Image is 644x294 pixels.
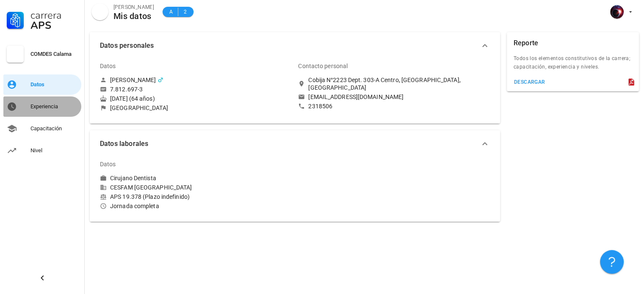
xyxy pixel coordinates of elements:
div: Datos [30,81,78,88]
div: [PERSON_NAME] [113,3,154,11]
div: Contacto personal [298,56,348,76]
div: COMDES Calama [30,51,78,58]
div: Experiencia [30,103,78,110]
div: avatar [91,3,108,20]
div: Datos [100,154,116,174]
div: APS 19.378 (Plazo indefinido) [100,193,291,201]
a: [EMAIL_ADDRESS][DOMAIN_NAME] [298,93,489,101]
div: Datos [100,56,116,76]
a: Capacitación [3,118,81,139]
div: 2318506 [308,102,332,110]
a: Experiencia [3,96,81,117]
span: 2 [182,8,188,16]
button: descargar [510,76,549,88]
a: 2318506 [298,102,489,110]
div: Mis datos [113,11,154,21]
div: CESFAM [GEOGRAPHIC_DATA] [100,184,291,191]
div: 7.812.697-3 [110,85,143,93]
span: Datos personales [100,40,480,52]
a: Datos [3,74,81,95]
button: Datos personales [90,32,500,59]
div: Todos los elementos constitutivos de la carrera; capacitación, experiencia y niveles. [507,54,639,76]
span: A [168,8,174,16]
span: Datos laborales [100,138,480,150]
div: [PERSON_NAME] [110,76,156,84]
div: Cirujano Dentista [110,174,156,182]
div: descargar [514,79,545,85]
div: avatar [610,5,624,19]
button: Datos laborales [90,130,500,157]
a: Nivel [3,140,81,161]
div: [DATE] (64 años) [100,95,291,102]
div: Capacitación [30,125,78,132]
div: Carrera [30,10,78,20]
a: Cobija N°2223 Dept. 303-A Centro, [GEOGRAPHIC_DATA], [GEOGRAPHIC_DATA] [298,76,489,91]
div: Reporte [514,32,538,54]
div: [GEOGRAPHIC_DATA] [110,104,168,112]
div: Cobija N°2223 Dept. 303-A Centro, [GEOGRAPHIC_DATA], [GEOGRAPHIC_DATA] [308,76,489,91]
div: Jornada completa [100,202,291,210]
div: Nivel [30,147,78,154]
div: [EMAIL_ADDRESS][DOMAIN_NAME] [308,93,404,101]
div: APS [30,20,78,30]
